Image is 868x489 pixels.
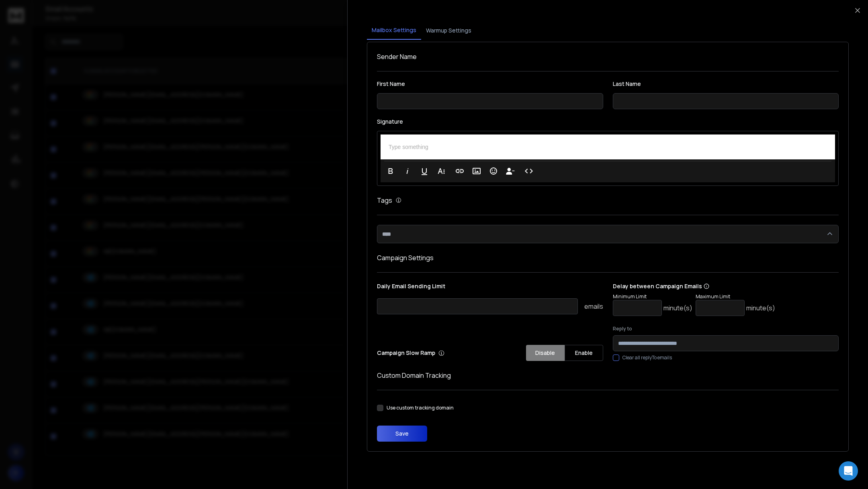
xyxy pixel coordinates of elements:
[377,196,392,205] h1: Tags
[663,303,692,313] p: minute(s)
[452,163,467,179] button: Insert Link (⌘K)
[377,371,839,380] h1: Custom Domain Tracking
[377,119,839,124] label: Signature
[613,81,839,87] label: Last Name
[526,345,565,361] button: Disable
[613,293,692,300] p: Minimum Limit
[383,163,398,179] button: Bold (⌘B)
[417,163,432,179] button: Underline (⌘U)
[746,303,775,313] p: minute(s)
[377,282,603,293] p: Daily Email Sending Limit
[400,163,415,179] button: Italic (⌘I)
[622,355,672,361] label: Clear all replyTo emails
[696,293,775,300] p: Maximum Limit
[377,349,444,357] p: Campaign Slow Ramp
[377,52,839,61] h1: Sender Name
[377,253,839,263] h1: Campaign Settings
[613,326,839,332] label: Reply to
[434,163,449,179] button: More Text
[565,345,603,361] button: Enable
[613,282,775,290] p: Delay between Campaign Emails
[839,461,858,481] div: Open Intercom Messenger
[377,426,427,442] button: Save
[421,22,476,39] button: Warmup Settings
[503,163,518,179] button: Insert Unsubscribe Link
[387,405,454,411] label: Use custom tracking domain
[486,163,501,179] button: Emoticons
[521,163,536,179] button: Code View
[377,81,603,87] label: First Name
[469,163,484,179] button: Insert Image (⌘P)
[584,302,603,311] p: emails
[367,21,421,40] button: Mailbox Settings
